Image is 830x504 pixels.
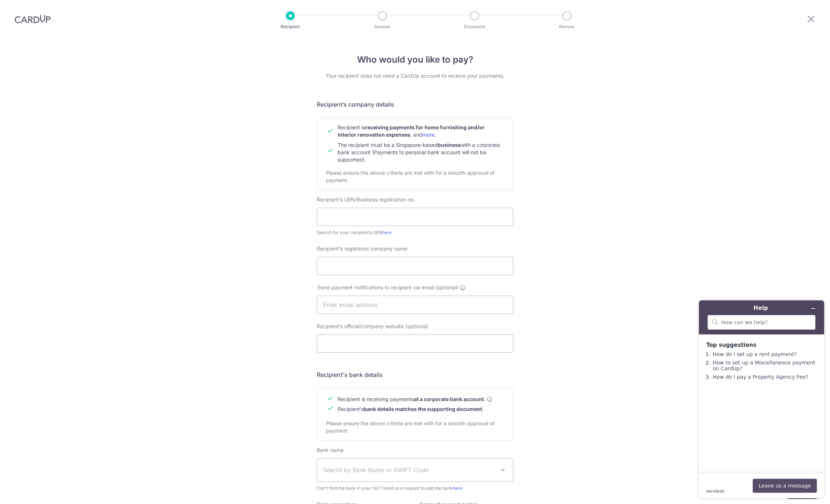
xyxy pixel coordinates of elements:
span: Send payment notifications to recipient via email (optional) [317,284,458,291]
b: business [438,142,461,148]
span: Recipient’s . [338,406,484,412]
h5: Recipient’s company details [317,100,513,109]
a: here [382,230,392,235]
p: Recipient [263,23,317,30]
iframe: Find more information here [693,294,830,504]
label: Recipient’s official/company website (optional) [317,323,428,330]
img: CardUp [15,15,51,23]
div: Search for your recipient’s UEN . [317,229,513,236]
span: Help [17,5,32,12]
span: Please ensure the above criteria are met with for a smooth approval of payment. [326,420,495,434]
b: bank details matches the supporting document [364,406,482,412]
p: Document [447,23,502,30]
label: Bank name [317,446,344,454]
div: Your recipient does not need a CardUp account to receive your payments. [317,72,513,79]
span: Recipient is receiving payments . [338,396,493,403]
h4: Who would you like to pay? [317,53,513,66]
a: more [422,131,434,138]
p: Amount [355,23,410,30]
span: Recipient is , and . [338,124,485,138]
span: Search by Bank Name or SWIFT Code [323,466,495,474]
b: at a corporate bank account [414,396,484,403]
span: The recipient must be a Singapore-based with a corporate bank account (Payments to personal bank ... [338,142,500,163]
span: Recipient’s registered company name [317,245,407,252]
input: Enter email address [317,296,513,314]
span: Can't find the bank in your list ? Send us a request to add the bank [317,485,513,492]
span: Please ensure the above criteria are met with for a smooth approval of payment. [326,170,495,183]
p: Review [540,23,594,30]
h5: Recipient's bank details [317,370,513,379]
span: Recipient’s UEN/Business registration no. [317,196,415,203]
b: receiving payments for home furnishing and/or interior renovation expenses [338,124,485,138]
a: here [453,485,462,491]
